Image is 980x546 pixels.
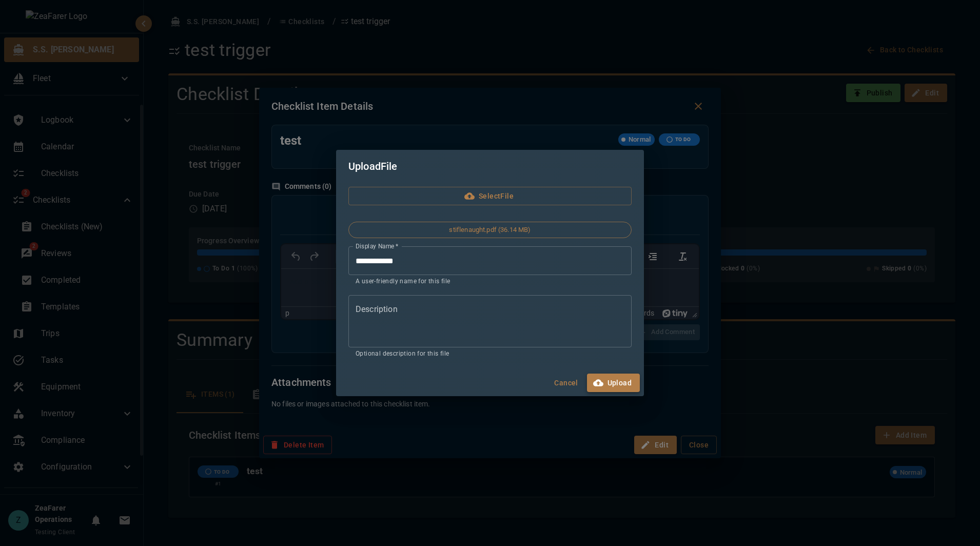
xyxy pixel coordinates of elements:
h2: Upload File [336,150,644,183]
label: Display Name [356,242,398,250]
p: A user-friendly name for this file [356,277,624,287]
p: Optional description for this file [356,349,624,359]
body: Rich Text Area. Press ALT-0 for help. [8,8,409,18]
span: stiflenaught.pdf (36.14 MB) [443,225,536,235]
label: SelectFile [348,187,632,206]
button: Upload [587,374,640,393]
button: Cancel [550,374,583,393]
